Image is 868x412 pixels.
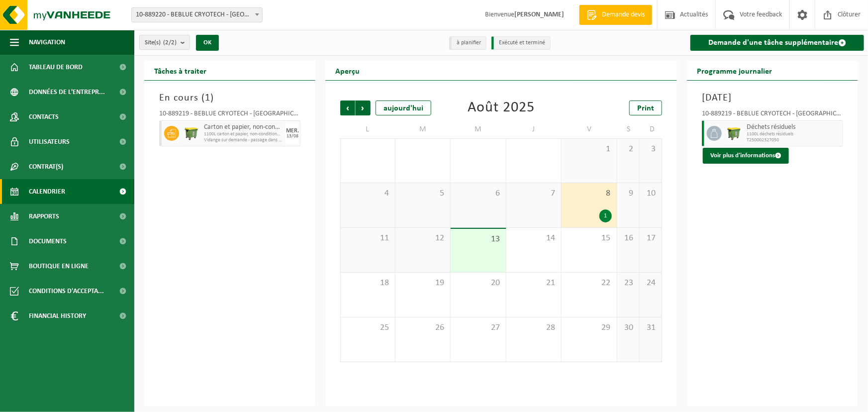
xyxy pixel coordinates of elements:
div: 10-889219 - BEBLUE CRYOTECH - [GEOGRAPHIC_DATA] [159,110,300,120]
span: Vidange sur demande - passage dans une tournée fixe [204,137,283,143]
span: 30 [622,322,634,333]
span: 1100L carton et papier, non-conditionné (industriel) [204,131,283,137]
span: 25 [346,322,390,333]
div: MER. [286,128,299,134]
button: Site(s)(2/2) [139,35,190,50]
span: Rapports [29,204,59,229]
span: 1 [567,144,611,155]
span: 13 [456,234,500,245]
button: OK [196,35,219,51]
span: 10 [645,188,657,199]
span: Suivant [356,101,371,115]
span: Conditions d'accepta... [29,279,104,304]
a: Demande d'une tâche supplémentaire [690,35,864,51]
td: L [340,120,395,138]
a: Print [629,101,662,115]
span: 20 [456,278,500,289]
td: M [395,120,451,138]
span: Données de l'entrepr... [29,80,105,104]
div: aujourd'hui [376,101,431,115]
span: 19 [400,278,445,289]
td: S [617,120,640,138]
span: 16 [622,233,634,244]
h3: [DATE] [702,91,843,105]
span: 3 [645,144,657,155]
span: 28 [511,322,556,333]
div: 13/08 [287,134,298,139]
span: 29 [567,322,611,333]
span: 21 [511,278,556,289]
td: M [451,120,506,138]
span: Navigation [29,30,65,55]
li: Exécuté et terminé [491,36,551,50]
span: T250002327050 [747,137,840,143]
h3: En cours ( ) [159,91,300,105]
span: Tableau de bord [29,55,83,80]
h2: Programme journalier [687,61,782,80]
span: Demande devis [599,10,647,20]
h2: Aperçu [325,61,370,80]
span: Financial History [29,304,86,328]
span: 2 [622,144,634,155]
span: 18 [346,278,390,289]
span: Boutique en ligne [29,254,89,279]
span: 15 [567,233,611,244]
span: 12 [400,233,445,244]
span: 7 [511,188,556,199]
span: Déchets résiduels [747,123,840,131]
span: Calendrier [29,179,65,204]
span: Carton et papier, non-conditionné (industriel) [204,123,283,131]
span: Print [637,104,654,112]
span: 11 [346,233,390,244]
span: 10-889220 - BEBLUE CRYOTECH - LIÈGE [131,7,263,22]
span: 9 [622,188,634,199]
span: Contacts [29,104,59,129]
span: 24 [645,278,657,289]
span: 14 [511,233,556,244]
div: 10-889219 - BEBLUE CRYOTECH - [GEOGRAPHIC_DATA] [702,110,843,120]
div: Août 2025 [468,101,535,115]
a: Demande devis [579,5,652,25]
span: Contrat(s) [29,154,63,179]
span: Documents [29,229,67,254]
span: Site(s) [145,35,177,50]
span: 23 [622,278,634,289]
span: 1 [205,93,210,103]
img: WB-1100-HPE-GN-50 [184,126,199,141]
strong: [PERSON_NAME] [514,11,564,18]
span: Précédent [340,101,355,115]
span: 27 [456,322,500,333]
button: Voir plus d'informations [703,148,789,164]
img: WB-1100-HPE-GN-50 [727,126,742,141]
li: à planifier [449,36,486,50]
span: 10-889220 - BEBLUE CRYOTECH - LIÈGE [132,8,262,22]
td: D [640,120,662,138]
count: (2/2) [163,39,177,46]
div: 1 [599,209,612,222]
span: 5 [400,188,445,199]
span: 22 [567,278,611,289]
span: 8 [567,188,611,199]
span: 31 [645,322,657,333]
span: 4 [346,188,390,199]
td: V [562,120,617,138]
span: 6 [456,188,500,199]
h2: Tâches à traiter [144,61,216,80]
span: 17 [645,233,657,244]
span: Utilisateurs [29,129,70,154]
td: J [506,120,562,138]
span: 1100L déchets résiduels [747,131,840,137]
span: 26 [400,322,445,333]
